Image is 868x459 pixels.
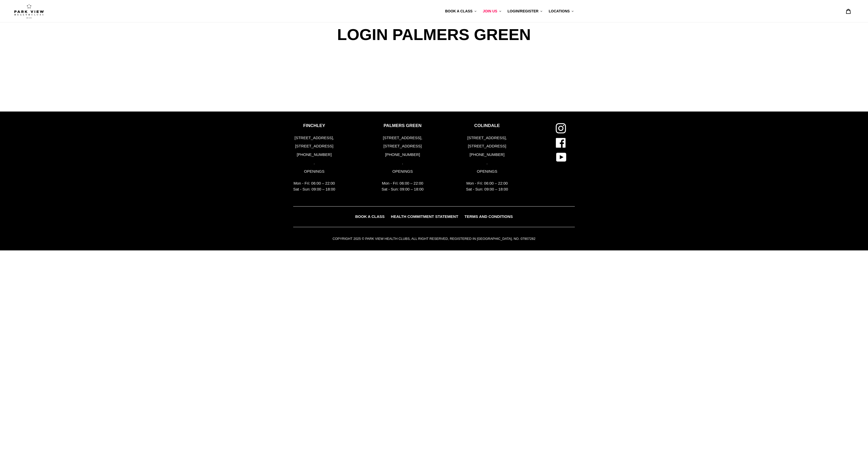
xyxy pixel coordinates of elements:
[382,123,424,128] p: PALMERS GREEN
[443,7,479,15] button: BOOK A CLASS
[466,135,508,141] p: [STREET_ADDRESS],
[332,237,535,241] small: COPYRIGHT 2025 © PARK VIEW HEALTH CLUBS, ALL RIGHT RESERVED, REGISTERED IN [GEOGRAPHIC_DATA], NO....
[480,7,504,15] button: JOIN US
[391,214,458,219] span: HEALTH COMMITMENT STATEMENT
[382,152,424,158] p: [PHONE_NUMBER]
[462,213,515,220] a: TERMS AND CONDITIONS
[466,143,508,149] p: [STREET_ADDRESS]
[293,160,335,166] p: .
[14,4,44,18] img: Park view health clubs is a gym near you.
[293,143,335,149] p: [STREET_ADDRESS]
[388,213,461,220] a: HEALTH COMMITMENT STATEMENT
[445,9,472,13] span: BOOK A CLASS
[353,213,387,220] a: BOOK A CLASS
[382,143,424,149] p: [STREET_ADDRESS]
[293,169,335,175] p: OPENINGS
[382,160,424,166] p: .
[466,123,508,128] p: COLINDALE
[466,180,508,192] p: Mon - Fri: 06:00 – 22:00 Sat - Sun: 09:00 – 18:00
[464,214,513,219] span: TERMS AND CONDITIONS
[466,152,508,158] p: [PHONE_NUMBER]
[508,9,539,13] span: LOGIN/REGISTER
[382,135,424,141] p: [STREET_ADDRESS],
[505,7,545,15] button: LOGIN/REGISTER
[466,160,508,166] p: .
[336,22,532,47] span: LOGIN PALMERS GREEN
[483,9,497,13] span: JOIN US
[293,180,335,192] p: Mon - Fri: 06:00 – 22:00 Sat - Sun: 09:00 – 18:00
[293,152,335,158] p: [PHONE_NUMBER]
[546,7,576,15] button: LOCATIONS
[355,214,385,219] span: BOOK A CLASS
[382,180,424,192] p: Mon - Fri: 06:00 – 22:00 Sat - Sun: 09:00 – 18:00
[293,135,335,141] p: [STREET_ADDRESS],
[382,169,424,175] p: OPENINGS
[293,123,335,128] p: FINCHLEY
[466,169,508,175] p: OPENINGS
[549,9,570,13] span: LOCATIONS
